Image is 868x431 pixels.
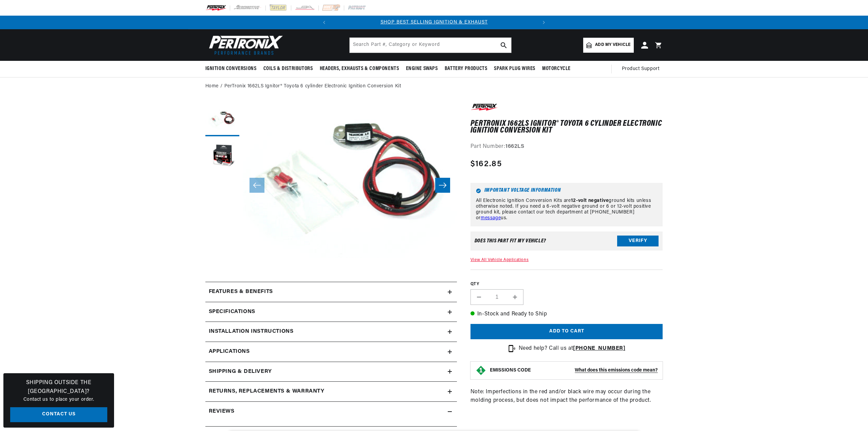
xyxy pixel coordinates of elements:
[519,344,626,353] p: Need help? Call us at
[209,327,294,336] h2: Installation instructions
[505,144,524,149] strong: 1662LS
[188,16,680,29] slideshow-component: Translation missing: en.sections.announcements.announcement_bar
[224,83,401,90] a: PerTronix 1662LS Ignitor® Toyota 6 cylinder Electronic Ignition Conversion Kit
[490,368,531,373] strong: EMISSIONS CODE
[537,16,551,29] button: Translation missing: en.sections.announcements.next_announcement
[317,16,331,29] button: Translation missing: en.sections.announcements.previous_announcement
[470,158,502,170] span: $162.85
[496,38,511,53] button: search button
[539,61,574,77] summary: Motorcycle
[595,42,630,48] span: Add my vehicle
[205,382,457,401] summary: Returns, Replacements & Warranty
[205,322,457,342] summary: Installation instructions
[441,61,491,77] summary: Battery Products
[622,65,660,73] span: Product Support
[10,407,107,423] a: Contact Us
[494,65,535,72] span: Spark Plug Wires
[573,346,625,351] a: [PHONE_NUMBER]
[209,347,250,356] span: Applications
[470,310,663,319] p: In-Stock and Ready to Ship
[622,61,663,77] summary: Product Support
[542,65,571,72] span: Motorcycle
[205,102,239,136] button: Load image 1 in gallery view
[470,324,663,339] button: Add to cart
[205,83,219,90] a: Home
[350,38,511,53] input: Search Part #, Category or Keyword
[209,367,272,376] h2: Shipping & Delivery
[205,282,457,302] summary: Features & Benefits
[205,83,663,90] nav: breadcrumbs
[481,215,501,221] a: message
[435,178,450,193] button: Slide right
[263,65,313,72] span: Coils & Distributors
[205,140,239,174] button: Load image 2 in gallery view
[331,19,537,26] div: Announcement
[205,61,260,77] summary: Ignition Conversions
[209,387,325,396] h2: Returns, Replacements & Warranty
[470,258,529,262] a: View All Vehicle Applications
[205,65,257,72] span: Ignition Conversions
[320,65,399,72] span: Headers, Exhausts & Components
[476,188,658,193] h6: Important Voltage Information
[10,396,107,403] p: Contact us to place your order.
[583,38,633,53] a: Add my vehicle
[331,19,537,26] div: 1 of 2
[475,238,546,244] div: Does This part fit My vehicle?
[205,302,457,322] summary: Specifications
[205,33,283,57] img: Pertronix
[10,379,107,396] h3: Shipping Outside the [GEOGRAPHIC_DATA]?
[209,288,273,296] h2: Features & Benefits
[476,365,486,376] img: Emissions code
[381,20,488,25] a: SHOP BEST SELLING IGNITION & EXHAUST
[491,61,539,77] summary: Spark Plug Wires
[406,65,438,72] span: Engine Swaps
[476,198,658,221] p: All Electronic Ignition Conversion Kits are ground kits unless otherwise noted. If you need a 6-v...
[617,236,659,246] button: Verify
[470,142,663,151] div: Part Number:
[209,308,255,316] h2: Specifications
[470,120,663,134] h1: PerTronix 1662LS Ignitor® Toyota 6 cylinder Electronic Ignition Conversion Kit
[316,61,403,77] summary: Headers, Exhausts & Components
[470,281,663,287] label: QTY
[205,102,457,268] media-gallery: Gallery Viewer
[209,407,235,416] h2: Reviews
[490,367,658,374] button: EMISSIONS CODEWhat does this emissions code mean?
[571,198,609,203] strong: 12-volt negative
[205,342,457,362] a: Applications
[260,61,316,77] summary: Coils & Distributors
[250,178,264,193] button: Slide left
[403,61,441,77] summary: Engine Swaps
[205,362,457,382] summary: Shipping & Delivery
[445,65,487,72] span: Battery Products
[205,402,457,421] summary: Reviews
[575,368,658,373] strong: What does this emissions code mean?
